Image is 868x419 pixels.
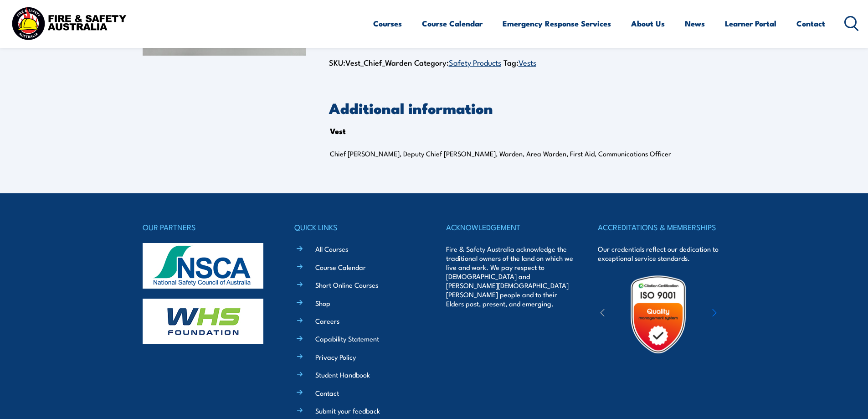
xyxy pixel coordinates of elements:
p: Chief [PERSON_NAME], Deputy Chief [PERSON_NAME], Warden, Area Warden, First Aid, Communications O... [330,149,696,158]
img: ewpa-logo [699,299,778,330]
h4: QUICK LINKS [294,221,422,233]
img: whs-logo-footer [143,299,263,344]
span: Category: [414,57,501,68]
img: nsca-logo-footer [143,243,263,289]
a: Contact [315,388,339,398]
a: About Us [631,11,665,36]
span: Tag: [503,57,536,68]
a: Course Calendar [422,11,483,36]
a: Vests [519,57,536,67]
span: SKU: [329,57,412,68]
h4: OUR PARTNERS [143,221,270,233]
a: News [685,11,705,36]
a: Capability Statement [315,334,379,343]
th: Vest [330,124,346,138]
a: Courses [373,11,402,36]
a: Contact [796,11,825,36]
h4: ACCREDITATIONS & MEMBERSHIPS [598,221,725,233]
a: Privacy Policy [315,352,356,362]
img: Untitled design (19) [618,274,698,354]
a: Course Calendar [315,262,366,272]
p: Fire & Safety Australia acknowledge the traditional owners of the land on which we live and work.... [446,244,574,308]
a: Safety Products [449,57,501,67]
a: Emergency Response Services [503,11,611,36]
a: Shop [315,298,330,308]
h4: ACKNOWLEDGEMENT [446,221,574,233]
h2: Additional information [329,101,726,114]
a: Short Online Courses [315,280,378,290]
p: Our credentials reflect our dedication to exceptional service standards. [598,244,725,263]
a: Submit your feedback [315,406,380,415]
a: Careers [315,316,339,326]
a: Student Handbook [315,370,370,379]
span: Vest_Chief_Warden [345,57,412,68]
a: Learner Portal [725,11,776,36]
a: All Courses [315,244,348,253]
